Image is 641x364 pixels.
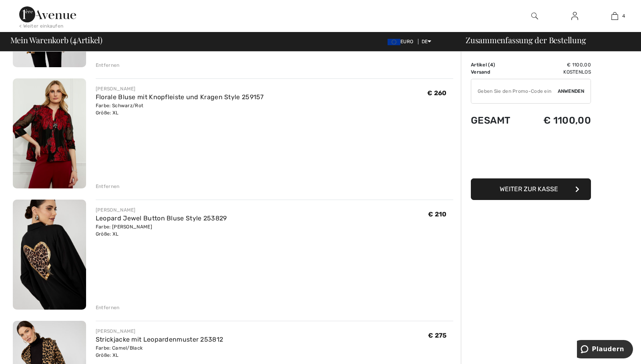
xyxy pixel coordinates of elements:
img: Meine Tasche [611,11,618,21]
img: Avenida 1ère [19,6,76,22]
span: 4 [72,34,76,44]
input: Promo code [471,79,558,103]
a: Sign In [565,11,585,21]
font: Artikel) [76,34,102,45]
font: Artikel ( [471,62,493,68]
td: Gesamt [471,107,526,134]
img: Florale Bluse mit Knopfleiste und Kragen Style 259157 [13,78,86,188]
font: Farbe: [PERSON_NAME] Größe: XL [96,224,152,237]
img: Meine Infos [571,11,578,21]
a: 4 [595,11,634,21]
a: Leopard Jewel Button Bluse Style 253829 [96,214,227,222]
img: Leopard Jewel Button Bluse Style 253829 [13,200,86,310]
div: [PERSON_NAME] [96,85,264,92]
font: Farbe: Schwarz/Rot Größe: XL [96,103,143,116]
div: < Weiter einkaufen [19,22,63,30]
div: Entfernen [96,62,120,69]
iframe: Opens a widget where you can chat to one of our agents [577,340,633,360]
div: Entfernen [96,183,120,190]
img: Euro [388,39,400,45]
img: Durchsuchen Sie die Website [531,11,538,21]
font: DE [422,39,428,44]
div: [PERSON_NAME] [96,206,227,214]
td: Versand [471,68,526,76]
a: Strickjacke mit Leopardenmuster 253812 [96,336,223,343]
button: Weiter zur Kasse [471,178,591,200]
span: € 260 [427,89,447,97]
span: Anwenden [558,88,584,95]
span: 4 [490,62,493,68]
font: Mein Warenkorb ( [10,34,72,45]
span: 4 [622,12,625,20]
div: Entfernen [96,304,120,311]
td: Kostenlos [526,68,591,76]
font: Farbe: Camel/Black Größe: XL [96,345,143,358]
span: EURO [388,39,416,44]
span: € 275 [428,332,447,339]
iframe: PayPal [471,134,591,176]
td: € 1100,00 [526,107,591,134]
td: € 1100,00 [526,61,591,68]
span: € 210 [428,210,447,218]
div: Zusammenfassung der Bestellung [456,36,636,44]
a: Florale Bluse mit Knopfleiste und Kragen Style 259157 [96,93,264,101]
td: ) [471,61,526,68]
div: [PERSON_NAME] [96,328,223,335]
span: Weiter zur Kasse [500,185,558,193]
